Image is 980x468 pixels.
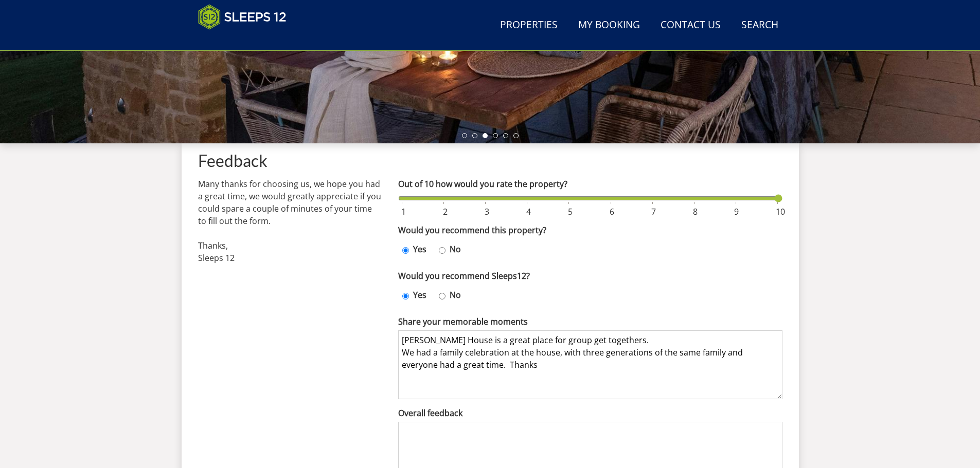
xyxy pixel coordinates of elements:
[409,289,431,301] label: Yes
[574,14,644,37] a: My Booking
[656,14,725,37] a: Contact Us
[409,243,431,255] label: Yes
[446,243,465,255] label: No
[398,407,782,419] label: Overall feedback
[198,4,287,30] img: Sleeps 12
[446,289,465,301] label: No
[193,36,301,45] iframe: Customer reviews powered by Trustpilot
[398,270,782,282] label: Would you recommend Sleeps12?
[198,178,382,264] p: Many thanks for choosing us, we hope you had a great time, we would greatly appreciate if you cou...
[496,14,562,37] a: Properties
[198,152,782,170] h1: Feedback
[398,178,782,190] label: Out of 10 how would you rate the property?
[737,14,782,37] a: Search
[398,315,782,328] label: Share your memorable moments
[398,224,782,236] label: Would you recommend this property?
